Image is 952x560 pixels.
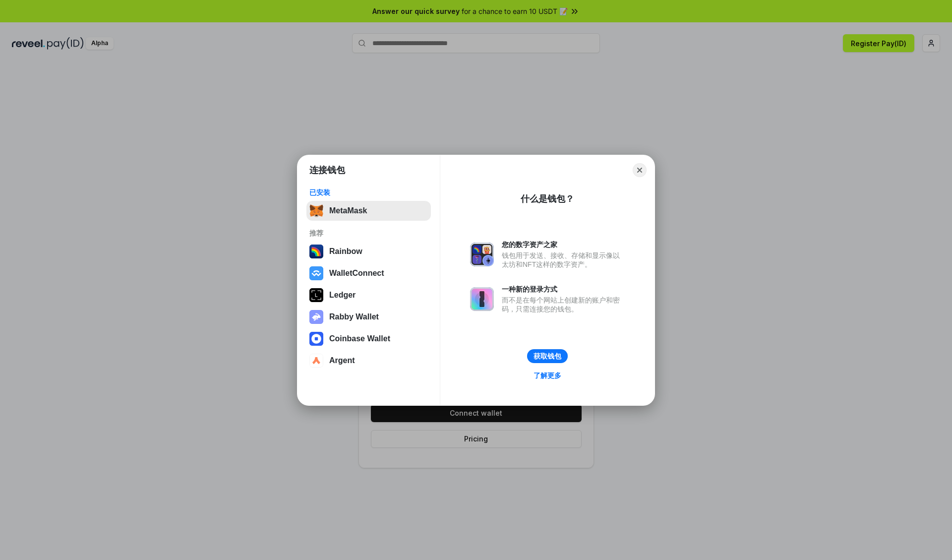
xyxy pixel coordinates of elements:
[309,229,428,238] div: 推荐
[309,188,428,197] div: 已安装
[329,312,379,321] div: Rabby Wallet
[528,369,567,382] a: 了解更多
[329,356,355,365] div: Argent
[309,245,323,258] img: svg+xml,%3Csvg%20width%3D%22120%22%20height%3D%22120%22%20viewBox%3D%220%200%20120%20120%22%20fil...
[309,354,323,368] img: svg+xml,%3Csvg%20width%3D%2228%22%20height%3D%2228%22%20viewBox%3D%220%200%2028%2028%22%20fill%3D...
[306,329,431,349] button: Coinbase Wallet
[309,288,323,302] img: svg+xml,%3Csvg%20xmlns%3D%22http%3A%2F%2Fwww.w3.org%2F2000%2Fsvg%22%20width%3D%2228%22%20height%3...
[309,164,345,176] h1: 连接钱包
[502,240,625,249] div: 您的数字资产之家
[502,296,625,313] div: 而不是在每个网站上创建新的账户和密码，只需连接您的钱包。
[329,291,356,300] div: Ledger
[534,371,561,380] div: 了解更多
[309,310,323,324] img: svg+xml,%3Csvg%20xmlns%3D%22http%3A%2F%2Fwww.w3.org%2F2000%2Fsvg%22%20fill%3D%22none%22%20viewBox...
[527,349,568,363] button: 获取钱包
[309,332,323,346] img: svg+xml,%3Csvg%20width%3D%2228%22%20height%3D%2228%22%20viewBox%3D%220%200%2028%2028%22%20fill%3D...
[309,204,323,218] img: svg+xml,%3Csvg%20fill%3D%22none%22%20height%3D%2233%22%20viewBox%3D%220%200%2035%2033%22%20width%...
[306,201,431,221] button: MetaMask
[309,266,323,280] img: svg+xml,%3Csvg%20width%3D%2228%22%20height%3D%2228%22%20viewBox%3D%220%200%2028%2028%22%20fill%3D...
[502,251,625,269] div: 钱包用于发送、接收、存储和显示像以太坊和NFT这样的数字资产。
[470,243,494,266] img: svg+xml,%3Csvg%20xmlns%3D%22http%3A%2F%2Fwww.w3.org%2F2000%2Fsvg%22%20fill%3D%22none%22%20viewBox...
[306,307,431,327] button: Rabby Wallet
[470,287,494,311] img: svg+xml,%3Csvg%20xmlns%3D%22http%3A%2F%2Fwww.w3.org%2F2000%2Fsvg%22%20fill%3D%22none%22%20viewBox...
[329,206,367,215] div: MetaMask
[329,269,384,278] div: WalletConnect
[633,163,647,177] button: Close
[306,263,431,283] button: WalletConnect
[329,247,362,256] div: Rainbow
[306,242,431,261] button: Rainbow
[521,193,574,205] div: 什么是钱包？
[534,352,561,361] div: 获取钱包
[306,351,431,371] button: Argent
[329,334,390,343] div: Coinbase Wallet
[306,285,431,305] button: Ledger
[502,285,625,294] div: 一种新的登录方式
